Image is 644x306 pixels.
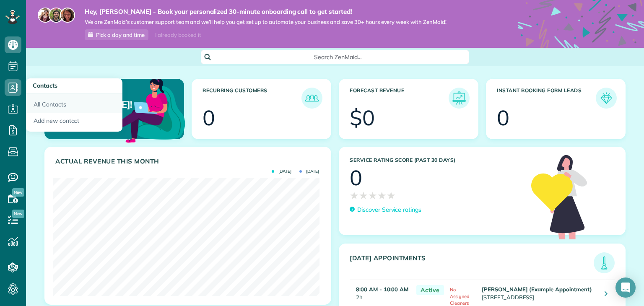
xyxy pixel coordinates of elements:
[359,188,368,203] span: ★
[596,254,613,271] img: icon_todays_appointments-901f7ab196bb0bea1936b74009e4eb5ffbc2d2711fa7634e0d609ed5ef32b18b.png
[203,107,215,128] div: 0
[49,8,64,23] img: jorge-587dff0eeaa6aab1f244e6dc62b8924c3b6ad411094392a53c71c6c4a576187d.jpg
[55,158,322,165] h3: Actual Revenue this month
[12,210,24,218] span: New
[357,205,421,214] p: Discover Service ratings
[96,31,145,38] span: Pick a day and time
[350,205,421,214] a: Discover Service ratings
[150,30,206,40] div: I already booked it
[33,82,57,89] span: Contacts
[26,93,122,113] a: All Contacts
[350,167,362,188] div: 0
[497,107,509,128] div: 0
[304,90,320,106] img: icon_recurring_customers-cf858462ba22bcd05b5a5880d41d6543d210077de5bb9ebc9590e49fd87d84ed.png
[85,8,447,16] strong: Hey, [PERSON_NAME] - Book your personalized 30-minute onboarding call to get started!
[85,18,447,26] span: We are ZenMaid’s customer support team and we’ll help you get set up to automate your business an...
[60,8,75,23] img: michelle-19f622bdf1676172e81f8f8fba1fb50e276960ebfe0243fe18214015130c80e4.jpg
[356,286,408,293] strong: 8:00 AM - 10:00 AM
[350,107,375,128] div: $0
[497,88,596,109] h3: Instant Booking Form Leads
[299,169,319,174] span: [DATE]
[416,285,444,296] span: Active
[350,88,449,109] h3: Forecast Revenue
[368,188,377,203] span: ★
[451,90,467,106] img: icon_forecast_revenue-8c13a41c7ed35a8dcfafea3cbb826a0462acb37728057bba2d056411b612bbbe.png
[26,113,122,132] a: Add new contact
[598,90,615,106] img: icon_form_leads-04211a6a04a5b2264e4ee56bc0799ec3eb69b7e499cbb523a139df1d13a81ae0.png
[482,286,592,293] strong: [PERSON_NAME] (Example Appointment)
[12,188,24,197] span: New
[203,88,301,109] h3: Recurring Customers
[615,277,636,298] div: Open Intercom Messenger
[85,29,148,40] a: Pick a day and time
[38,8,53,23] img: maria-72a9807cf96188c08ef61303f053569d2e2a8a1cde33d635c8a3ac13582a053d.jpg
[350,188,359,203] span: ★
[387,188,396,203] span: ★
[450,287,470,306] span: No Assigned Cleaners
[350,254,594,273] h3: [DATE] Appointments
[272,169,291,174] span: [DATE]
[377,188,387,203] span: ★
[106,69,187,150] img: dashboard_welcome-42a62b7d889689a78055ac9021e634bf52bae3f8056760290aed330b23ab8690.png
[350,157,523,163] h3: Service Rating score (past 30 days)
